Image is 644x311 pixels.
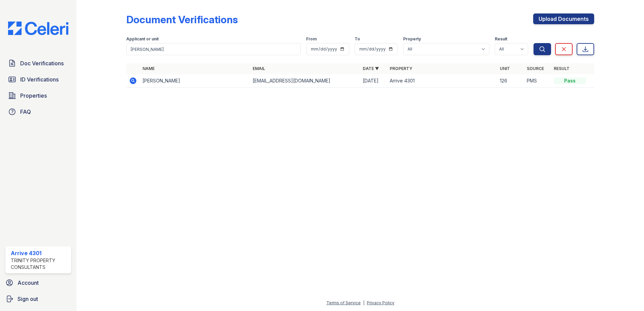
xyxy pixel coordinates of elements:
span: Sign out [18,295,38,303]
a: Email [253,66,265,71]
label: To [355,36,360,42]
a: Name [142,66,155,71]
a: FAQ [5,105,71,118]
span: FAQ [20,108,31,116]
label: Result [495,36,507,42]
label: From [306,36,317,42]
div: Arrive 4301 [11,249,68,257]
span: Account [18,279,39,287]
td: 126 [497,74,524,88]
div: Document Verifications [126,13,238,26]
a: Doc Verifications [5,57,71,70]
div: | [363,300,364,305]
img: CE_Logo_Blue-a8612792a0a2168367f1c8372b55b34899dd931a85d93a1a3d3e32e68fde9ad4.png [3,22,74,35]
a: Result [554,66,570,71]
a: Terms of Service [326,300,361,305]
a: Account [3,276,74,289]
td: [EMAIL_ADDRESS][DOMAIN_NAME] [250,74,360,88]
a: Upload Documents [533,13,594,24]
label: Property [403,36,421,42]
span: Doc Verifications [20,59,64,67]
a: Unit [500,66,510,71]
td: [PERSON_NAME] [140,74,250,88]
input: Search by name, email, or unit number [126,43,301,55]
td: [DATE] [360,74,387,88]
label: Applicant or unit [126,36,159,42]
a: Date ▼ [363,66,379,71]
a: ID Verifications [5,73,71,86]
a: Privacy Policy [367,300,394,305]
td: Arrive 4301 [387,74,497,88]
a: Properties [5,89,71,102]
span: Properties [20,92,47,100]
div: Trinity Property Consultants [11,257,68,271]
div: Pass [554,77,586,84]
a: Source [527,66,544,71]
td: PMS [524,74,551,88]
a: Property [390,66,412,71]
a: Sign out [3,292,74,306]
span: ID Verifications [20,75,59,83]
